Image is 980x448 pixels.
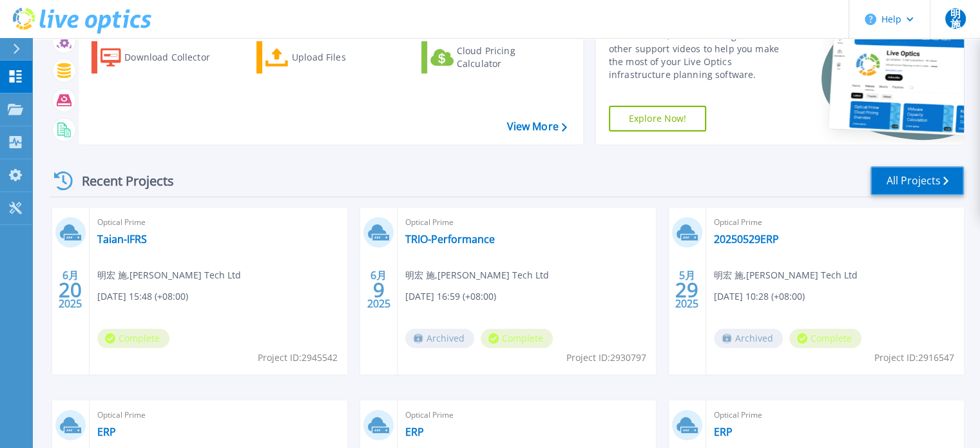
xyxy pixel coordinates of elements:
a: ERP [714,425,733,438]
span: Project ID: 2916547 [874,351,954,365]
span: Optical Prime [97,408,340,422]
div: Find tutorials, instructional guides and other support videos to help you make the most of your L... [609,30,794,81]
div: 6月 2025 [58,266,82,313]
span: Optical Prime [405,215,648,229]
span: 明宏 施 , [PERSON_NAME] Tech Ltd [405,268,549,282]
span: 明施 [945,8,966,29]
a: Download Collector [91,41,235,73]
a: All Projects [870,166,964,195]
span: Archived [405,329,474,348]
span: Complete [789,329,861,348]
div: Cloud Pricing Calculator [457,44,560,70]
div: 5月 2025 [675,266,699,313]
a: Cloud Pricing Calculator [421,41,565,73]
span: [DATE] 16:59 (+08:00) [405,289,496,304]
span: [DATE] 15:48 (+08:00) [97,289,188,304]
a: ERP [405,425,424,438]
a: View More [506,121,566,133]
div: Upload Files [292,44,395,70]
div: Recent Projects [50,165,191,197]
span: Optical Prime [714,408,956,422]
a: Taian-IFRS [97,233,147,246]
span: 明宏 施 , [PERSON_NAME] Tech Ltd [97,268,241,282]
span: Complete [481,329,553,348]
a: Upload Files [256,41,400,73]
div: Download Collector [124,44,227,70]
span: Archived [714,329,783,348]
a: 20250529ERP [714,233,779,246]
span: 明宏 施 , [PERSON_NAME] Tech Ltd [714,268,858,282]
a: Explore Now! [609,106,707,131]
a: ERP [97,425,116,438]
span: Project ID: 2945542 [258,351,338,365]
span: 9 [373,284,385,295]
span: Optical Prime [405,408,648,422]
span: Optical Prime [714,215,956,229]
div: 6月 2025 [367,266,391,313]
span: Optical Prime [97,215,340,229]
span: [DATE] 10:28 (+08:00) [714,289,805,304]
a: TRIO-Performance [405,233,495,246]
span: 29 [675,284,698,295]
span: 20 [59,284,82,295]
span: Complete [97,329,169,348]
span: Project ID: 2930797 [566,351,646,365]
